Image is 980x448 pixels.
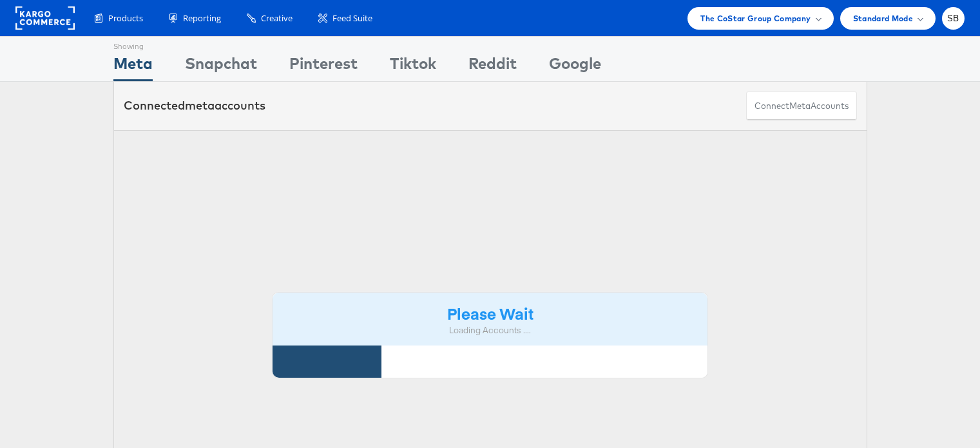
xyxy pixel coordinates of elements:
div: Snapchat [185,52,257,81]
span: SB [947,14,959,23]
span: meta [185,98,215,113]
span: meta [789,100,811,112]
div: Tiktok [390,52,436,81]
span: The CoStar Group Company [700,12,811,25]
span: Feed Suite [332,12,372,24]
span: Products [108,12,143,24]
div: Showing [113,37,153,52]
div: Loading Accounts .... [282,324,698,336]
span: Creative [261,12,293,24]
button: ConnectmetaAccounts [746,92,857,121]
div: Pinterest [289,52,358,81]
div: Meta [113,52,153,81]
div: Connected accounts [124,97,265,114]
span: Standard Mode [853,12,913,25]
div: Reddit [468,52,517,81]
div: Google [549,52,601,81]
span: Reporting [183,12,221,24]
strong: Please Wait [447,302,533,324]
